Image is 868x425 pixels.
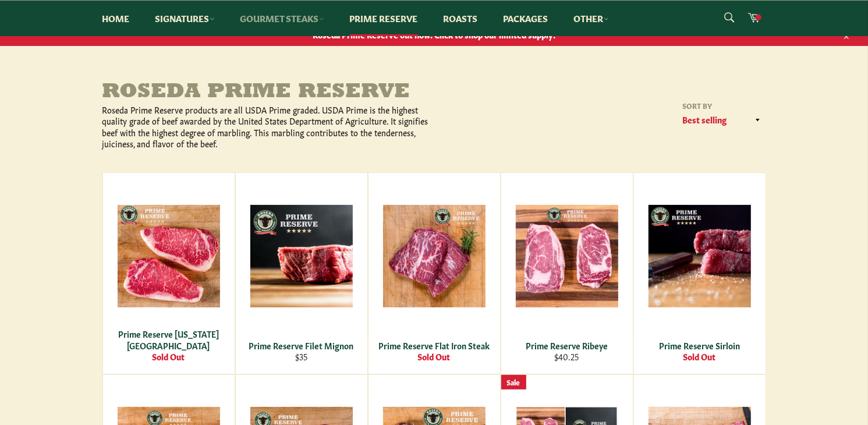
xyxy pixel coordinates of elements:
div: Prime Reserve Flat Iron Steak [375,340,493,351]
a: Roasts [432,1,490,36]
a: Packages [492,1,560,36]
img: Prime Reserve Flat Iron Steak [383,205,486,307]
a: Gourmet Steaks [229,1,336,36]
div: $35 [243,351,360,362]
a: Home [91,1,141,36]
a: Prime Reserve New York Strip Prime Reserve [US_STATE][GEOGRAPHIC_DATA] Sold Out [102,172,235,374]
a: Other [562,1,621,36]
div: Sold Out [375,351,493,362]
div: Sold Out [641,351,758,362]
a: Prime Reserve [338,1,430,36]
a: Prime Reserve Filet Mignon Prime Reserve Filet Mignon $35 [235,172,368,374]
div: $40.25 [508,351,625,362]
img: Prime Reserve Ribeye [516,205,618,307]
div: Sale [501,375,526,389]
div: Prime Reserve Filet Mignon [243,340,360,351]
a: Prime Reserve Flat Iron Steak Prime Reserve Flat Iron Steak Sold Out [368,172,501,374]
h1: Roseda Prime Reserve [102,81,434,104]
label: Sort by [679,101,766,111]
img: Prime Reserve New York Strip [118,205,220,307]
a: Signatures [144,1,226,36]
a: Prime Reserve Ribeye Prime Reserve Ribeye $40.25 [501,172,633,374]
div: Prime Reserve Sirloin [641,340,758,351]
p: Roseda Prime Reserve products are all USDA Prime graded. USDA Prime is the highest quality grade ... [102,104,434,149]
div: Prime Reserve [US_STATE][GEOGRAPHIC_DATA] [110,328,227,351]
div: Prime Reserve Ribeye [508,340,625,351]
img: Prime Reserve Sirloin [649,205,751,307]
a: Prime Reserve Sirloin Prime Reserve Sirloin Sold Out [633,172,766,374]
img: Prime Reserve Filet Mignon [250,205,353,307]
div: Sold Out [110,351,227,362]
